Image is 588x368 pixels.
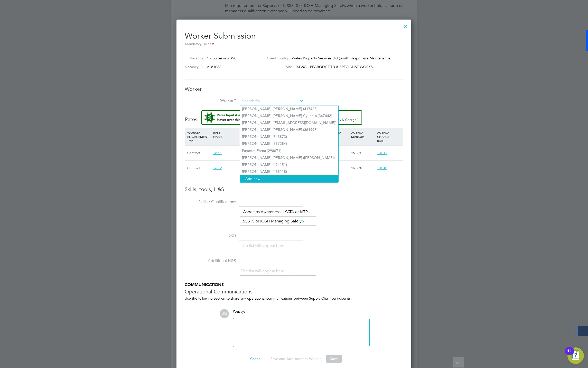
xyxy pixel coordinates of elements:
[241,242,290,249] li: The list will appear here...
[185,86,403,92] h3: Worker
[233,309,239,314] span: You
[241,268,290,275] li: The list will appear here...
[302,218,305,225] a: x
[240,97,304,105] input: Search for...
[185,199,236,205] label: Skills / Qualifications
[263,56,288,60] label: Client Config
[201,110,362,125] button: Rate Assistant
[351,151,362,155] span: 15.30%
[567,351,572,358] div: 11
[296,65,373,69] span: IM38G - PEABODY DTD & SPECIALIST WORKS
[326,355,342,363] button: Save
[263,65,292,69] label: Site
[220,309,229,318] span: JM
[186,128,212,145] div: WORKER ENGAGEMENT TYPE
[233,309,370,318] div: say:
[213,166,222,170] span: Tier 2
[240,133,338,140] li: [PERSON_NAME] (343873)
[240,140,338,147] li: [PERSON_NAME] (387284)
[212,128,246,141] div: RATE NAME
[185,258,236,264] label: Additional H&S
[567,347,584,364] button: Open Resource Center, 11 new notifications
[377,166,387,170] span: £31.40
[207,65,221,69] span: V181088
[240,147,338,154] li: Pamesm Forna (298671)
[308,209,311,215] a: x
[186,161,212,176] div: Contract
[240,105,338,112] li: [PERSON_NAME] [PERSON_NAME] (417423)
[241,209,313,216] li: Asbestos Awareness UKATA or IATP
[213,151,222,155] span: Tier 1
[240,161,338,168] li: [PERSON_NAME] (474151)
[266,355,325,363] button: Save and Add Another Worker
[185,98,236,103] label: Worker
[185,186,403,193] h3: Skills, tools, H&S
[185,41,403,47] div: Mandatory Fields
[240,154,338,161] li: [PERSON_NAME] [PERSON_NAME] ([PERSON_NAME])
[185,233,236,238] label: Tools
[183,56,203,60] label: Vacancy
[186,146,212,160] div: Contract
[377,151,387,155] span: £31.13
[207,56,237,60] span: 1 x Supervisor WC
[240,119,338,126] li: [PERSON_NAME] ([EMAIL_ADDRESS][DOMAIN_NAME])
[240,175,338,182] li: + Add new
[185,288,403,295] h3: Operational Communications
[292,56,391,60] span: Wates Property Services Ltd (South Responsive Maintenance)
[246,355,265,363] button: Cancel
[185,282,403,288] h5: COMMUNICATIONS
[350,128,376,141] div: AGENCY MARKUP
[241,218,307,225] li: SSSTS or IOSH Managing Safely
[376,128,402,145] div: AGENCY CHARGE RATE
[351,166,362,170] span: 16.30%
[185,296,403,301] div: Use the following section to share any operational communications between Supply Chain participants.
[240,112,338,119] li: [PERSON_NAME] [PERSON_NAME] Cyunelis (347442)
[183,65,203,69] label: Vacancy ID
[185,27,403,47] h2: Worker Submission
[240,126,338,133] li: [PERSON_NAME] [PERSON_NAME] (361998)
[240,168,338,175] li: [PERSON_NAME] (468118)
[185,110,403,123] h3: Rates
